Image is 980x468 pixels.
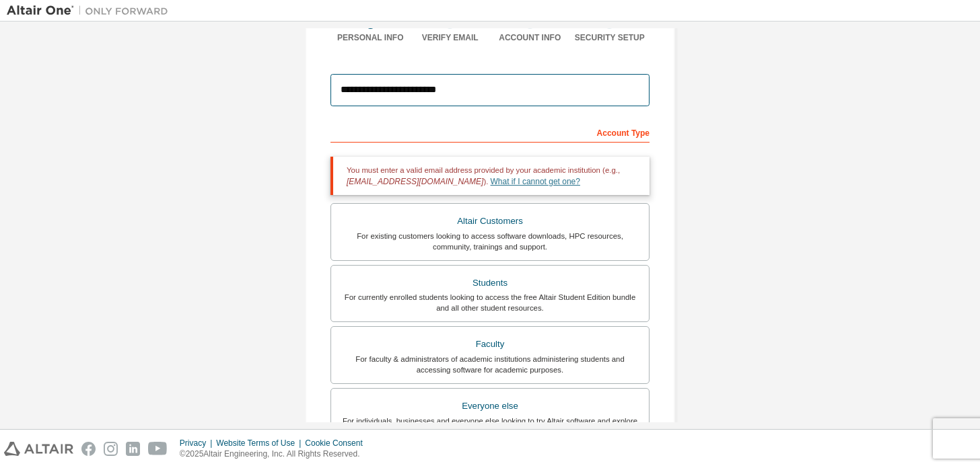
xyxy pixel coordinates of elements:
[330,121,650,143] div: Account Type
[347,177,483,186] span: [EMAIL_ADDRESS][DOMAIN_NAME]
[4,442,73,456] img: altair_logo.svg
[180,438,216,448] div: Privacy
[330,157,650,195] div: You must enter a valid email address provided by your academic institution (e.g., ).
[339,335,641,354] div: Faculty
[81,442,96,456] img: facebook.svg
[216,438,305,448] div: Website Terms of Use
[148,442,168,456] img: youtube.svg
[570,32,650,43] div: Security Setup
[339,354,641,375] div: For faculty & administrators of academic institutions administering students and accessing softwa...
[339,397,641,416] div: Everyone else
[339,416,641,437] div: For individuals, businesses and everyone else looking to try Altair software and explore our prod...
[180,448,371,460] p: © 2025 Altair Engineering, Inc. All Rights Reserved.
[339,231,641,252] div: For existing customers looking to access software downloads, HPC resources, community, trainings ...
[305,438,370,448] div: Cookie Consent
[104,442,118,456] img: instagram.svg
[126,442,140,456] img: linkedin.svg
[339,292,641,313] div: For currently enrolled students looking to access the free Altair Student Edition bundle and all ...
[411,32,491,43] div: Verify Email
[490,32,570,43] div: Account Info
[7,4,175,17] img: Altair One
[491,177,580,186] a: What if I cannot get one?
[339,212,641,231] div: Altair Customers
[330,32,411,43] div: Personal Info
[339,274,641,292] div: Students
